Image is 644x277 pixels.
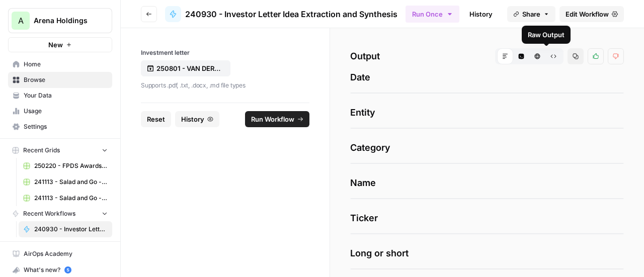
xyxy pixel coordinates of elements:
span: Share [522,9,540,19]
p: Supports .pdf, .txt, .docx, .md file types [141,80,309,90]
button: Run Once [406,6,459,23]
span: 241113 - Salad and Go - Comments analysis Grid (Test) [34,194,108,203]
h2: Output [350,48,624,64]
a: 5 [64,266,71,273]
span: Long or short [350,246,624,260]
span: History [181,114,204,124]
a: 250220 - FPDS Awards.csv [19,158,112,174]
a: Usage [8,103,112,119]
button: Recent Grids [8,143,112,158]
p: 250801 - VAN DER MANDELE [PERSON_NAME] FUND - [DATE].pdf [156,63,221,73]
span: New [48,40,63,50]
a: Your Data [8,87,112,104]
span: 241113 - Salad and Go - Comments analysis Grid (First 10K) [34,177,108,187]
span: Your Data [24,91,108,100]
button: 250801 - VAN DER MANDELE [PERSON_NAME] FUND - [DATE].pdf [141,60,230,76]
span: Recent Workflows [23,209,75,218]
a: History [463,6,499,22]
span: Home [24,60,108,69]
button: Reset [141,111,171,127]
button: Share [507,6,555,22]
span: Reset [147,114,165,124]
button: Recent Workflows [8,206,112,221]
span: Name [350,176,624,190]
a: 241113 - Salad and Go - Comments analysis Grid (First 10K) [19,174,112,190]
a: 241113 - Salad and Go - Comments analysis Grid (Test) [19,190,112,206]
label: Investment letter [141,48,309,57]
a: Home [8,56,112,72]
span: AirOps Academy [24,249,108,258]
span: 250220 - FPDS Awards.csv [34,161,108,170]
a: AirOps Academy [8,246,112,262]
a: 240930 - Investor Letter Idea Extraction and Synthesis [165,6,397,22]
span: Settings [24,122,108,131]
button: Run Workflow [245,111,309,127]
span: Recent Grids [23,146,60,155]
a: Browse [8,72,112,88]
a: Settings [8,119,112,135]
span: Run Workflow [251,114,294,124]
button: New [8,37,112,52]
span: 240930 - Investor Letter Idea Extraction and Synthesis [34,225,108,234]
span: Arena Holdings [34,16,95,26]
a: Edit Workflow [559,6,624,22]
span: Date [350,70,624,84]
button: History [175,111,219,127]
button: Workspace: Arena Holdings [8,8,112,33]
span: Browse [24,75,108,84]
span: Ticker [350,211,624,225]
span: Usage [24,107,108,116]
text: 5 [66,267,69,272]
span: Entity [350,106,624,120]
span: Edit Workflow [566,9,609,19]
span: A [18,15,24,27]
a: 240930 - Investor Letter Idea Extraction and Synthesis [19,221,112,237]
span: Category [350,141,624,155]
span: 240930 - Investor Letter Idea Extraction and Synthesis [185,8,397,20]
